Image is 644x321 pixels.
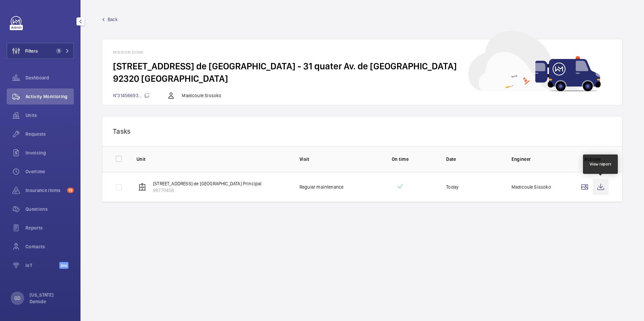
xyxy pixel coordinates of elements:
[25,48,38,54] span: Filters
[25,168,74,175] span: Overtime
[300,156,354,163] p: Visit
[25,243,74,250] span: Contacts
[577,156,609,163] p: Actions
[512,184,551,190] p: Madicoule Sissoko
[446,184,459,190] p: Today
[113,50,611,55] h1: Mission done
[14,295,20,302] p: GD
[300,184,343,190] p: Regular maintenance
[113,72,611,85] h2: 92320 [GEOGRAPHIC_DATA]
[590,161,611,167] div: View report
[182,92,221,99] p: Madicoule Sissoko
[25,206,74,212] span: Questions
[153,187,262,194] p: 98770456
[113,93,150,98] span: N°31456693...
[137,156,289,163] p: Unit
[56,48,61,54] span: 1
[138,183,146,191] img: elevator.svg
[468,31,601,91] img: car delivery
[25,224,74,231] span: Reports
[446,156,500,163] p: Date
[59,262,68,269] span: Beta
[25,74,74,81] span: Dashboard
[25,187,64,194] span: Insurance items
[25,131,74,137] span: Requests
[113,60,611,72] h2: [STREET_ADDRESS] de [GEOGRAPHIC_DATA] - 31 quater Av. de [GEOGRAPHIC_DATA]
[113,127,611,135] p: Tasks
[365,156,435,163] p: On time
[7,43,74,59] button: Filters1
[512,156,566,163] p: Engineer
[67,188,74,193] span: 19
[25,93,74,100] span: Activity Monitoring
[30,292,70,305] p: [US_STATE] Damide
[25,149,74,156] span: Invoicing
[108,16,118,23] span: Back
[25,112,74,119] span: Units
[153,180,262,187] p: [STREET_ADDRESS] de [GEOGRAPHIC_DATA] Principal
[25,262,59,269] span: IoT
